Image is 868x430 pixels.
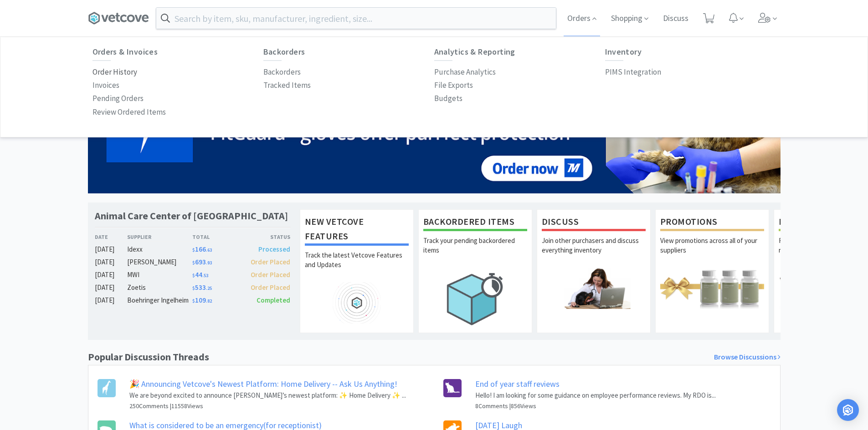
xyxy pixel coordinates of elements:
[95,295,291,306] a: [DATE]Boehringer Ingelheim$109.82Completed
[95,282,128,293] div: [DATE]
[241,233,291,241] div: Status
[206,285,212,291] span: . 25
[423,268,527,330] img: hero_backorders.png
[127,295,192,306] div: Boehringer Ingelheim
[92,106,166,119] a: Review Ordered Items
[95,257,128,268] div: [DATE]
[192,247,195,253] span: $
[714,351,781,363] a: Browse Discussions
[263,66,301,78] p: Backorders
[263,79,311,92] a: Tracked Items
[605,66,661,78] p: PIMS Integration
[655,209,769,333] a: PromotionsView promotions across all of your suppliers
[206,260,212,266] span: . 93
[92,79,119,91] p: Invoices
[660,268,764,309] img: hero_promotions.png
[202,273,208,278] span: . 53
[92,92,144,105] p: Pending Orders
[95,257,291,268] a: [DATE][PERSON_NAME]$693.93Order Placed
[605,47,776,56] h6: Inventory
[92,47,263,56] h6: Orders & Invoices
[192,260,195,266] span: $
[263,47,434,56] h6: Backorders
[192,296,212,304] span: 109
[129,379,397,389] a: 🎉 Announcing Vetcove's Newest Platform: Home Delivery -- Ask Us Anything!
[92,66,137,78] p: Order History
[434,47,605,56] h6: Analytics & Reporting
[206,247,212,253] span: . 63
[305,214,409,246] h1: New Vetcove Features
[127,233,192,241] div: Supplier
[127,257,192,268] div: [PERSON_NAME]
[156,8,556,29] input: Search by item, sku, manufacturer, ingredient, size...
[127,269,192,280] div: MWI
[418,209,532,333] a: Backordered ItemsTrack your pending backordered items
[95,269,128,280] div: [DATE]
[305,250,409,282] p: Track the latest Vetcove Features and Updates
[129,390,406,401] p: We are beyond excited to announce [PERSON_NAME]’s newest platform: ✨ Home Delivery ✨ ...
[434,66,496,79] a: Purchase Analytics
[192,258,212,266] span: 693
[659,15,692,23] a: Discuss
[92,92,144,105] a: Pending Orders
[434,66,496,78] p: Purchase Analytics
[263,66,301,79] a: Backorders
[423,236,527,268] p: Track your pending backordered items
[192,273,195,278] span: $
[92,106,166,118] p: Review Ordered Items
[192,245,212,253] span: 166
[251,270,290,279] span: Order Placed
[660,214,764,231] h1: Promotions
[475,390,716,401] p: Hello! I am looking for some guidance on employee performance reviews. My RDO is...
[305,282,409,324] img: hero_feature_roadmap.png
[192,270,208,279] span: 44
[192,283,212,292] span: 533
[95,244,291,255] a: [DATE]Idexx$166.63Processed
[434,92,462,105] p: Budgets
[129,401,406,411] h6: 250 Comments | 11558 Views
[95,295,128,306] div: [DATE]
[92,66,137,79] a: Order History
[263,79,311,91] p: Tracked Items
[475,401,716,411] h6: 8 Comments | 856 Views
[88,349,209,365] h1: Popular Discussion Threads
[423,214,527,231] h1: Backordered Items
[542,268,646,309] img: hero_discuss.png
[95,269,291,280] a: [DATE]MWI$44.53Order Placed
[542,214,646,231] h1: Discuss
[434,79,473,91] p: File Exports
[300,209,414,333] a: New Vetcove FeaturesTrack the latest Vetcove Features and Updates
[95,282,291,293] a: [DATE]Zoetis$533.25Order Placed
[95,244,128,255] div: [DATE]
[206,298,212,304] span: . 82
[192,233,241,241] div: Total
[475,379,560,389] a: End of year staff reviews
[92,79,119,92] a: Invoices
[434,92,462,105] a: Budgets
[251,283,290,292] span: Order Placed
[192,285,195,291] span: $
[258,245,290,253] span: Processed
[542,236,646,268] p: Join other purchasers and discuss everything inventory
[127,282,192,293] div: Zoetis
[251,258,290,266] span: Order Placed
[837,399,859,421] div: Open Intercom Messenger
[192,298,195,304] span: $
[95,233,128,241] div: Date
[434,79,473,92] a: File Exports
[95,209,288,223] h1: Animal Care Center of [GEOGRAPHIC_DATA]
[605,66,661,79] a: PIMS Integration
[537,209,651,333] a: DiscussJoin other purchasers and discuss everything inventory
[660,236,764,268] p: View promotions across all of your suppliers
[127,244,192,255] div: Idexx
[257,296,290,304] span: Completed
